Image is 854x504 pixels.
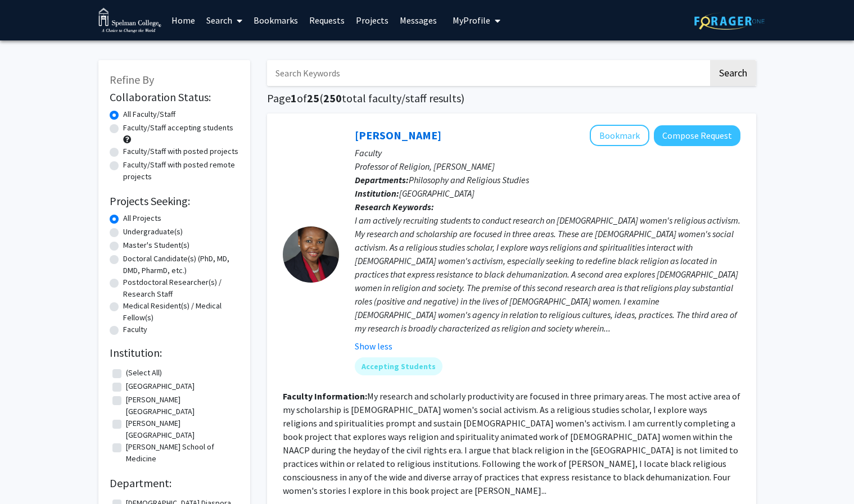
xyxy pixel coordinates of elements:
b: Departments: [355,174,409,185]
fg-read-more: My research and scholarly productivity are focused in three primary areas. The most active area o... [283,391,740,496]
span: 1 [291,91,297,105]
a: Home [166,1,201,40]
button: Compose Request to Rosetta Ross [654,125,740,146]
a: Messages [394,1,442,40]
mat-chip: Accepting Students [355,357,442,375]
b: Faculty Information: [283,391,367,402]
iframe: Chat [8,453,48,496]
button: Add Rosetta Ross to Bookmarks [590,125,649,146]
h1: Page of ( total faculty/staff results) [267,92,756,105]
a: Bookmarks [248,1,304,40]
label: Medical Resident(s) / Medical Fellow(s) [123,300,239,324]
span: 25 [307,91,319,105]
span: Refine By [110,72,154,87]
b: Research Keywords: [355,201,434,212]
h2: Institution: [110,346,239,360]
button: Show less [355,339,392,353]
label: Faculty/Staff with posted remote projects [123,159,239,183]
label: All Projects [123,212,161,224]
img: ForagerOne Logo [694,12,765,30]
a: [PERSON_NAME] [355,128,441,142]
a: Requests [304,1,350,40]
label: Faculty/Staff accepting students [123,122,233,134]
b: Institution: [355,188,399,199]
span: 250 [323,91,342,105]
label: [PERSON_NAME][GEOGRAPHIC_DATA] [126,394,236,417]
label: Faculty [123,324,147,335]
span: [GEOGRAPHIC_DATA] [399,188,475,199]
label: Undergraduate(s) [123,226,183,238]
label: Faculty/Staff with posted projects [123,146,238,157]
span: My Profile [453,15,490,26]
h2: Department: [110,476,239,490]
p: Faculty [355,146,740,160]
label: (Select All) [126,367,162,379]
a: Search [201,1,248,40]
label: [GEOGRAPHIC_DATA] [126,380,195,392]
label: [PERSON_NAME] School of Medicine [126,441,236,465]
h2: Projects Seeking: [110,194,239,208]
p: Professor of Religion, [PERSON_NAME] [355,160,740,173]
label: Doctoral Candidate(s) (PhD, MD, DMD, PharmD, etc.) [123,253,239,276]
span: Philosophy and Religious Studies [409,174,529,185]
label: Master's Student(s) [123,239,189,251]
label: Postdoctoral Researcher(s) / Research Staff [123,276,239,300]
h2: Collaboration Status: [110,90,239,104]
label: [PERSON_NAME][GEOGRAPHIC_DATA] [126,417,236,441]
input: Search Keywords [267,60,708,86]
img: Spelman College Logo [98,8,162,33]
button: Search [710,60,756,86]
label: All Faculty/Staff [123,108,175,120]
a: Projects [350,1,394,40]
div: I am actively recruiting students to conduct research on [DEMOGRAPHIC_DATA] women's religious act... [355,214,740,335]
